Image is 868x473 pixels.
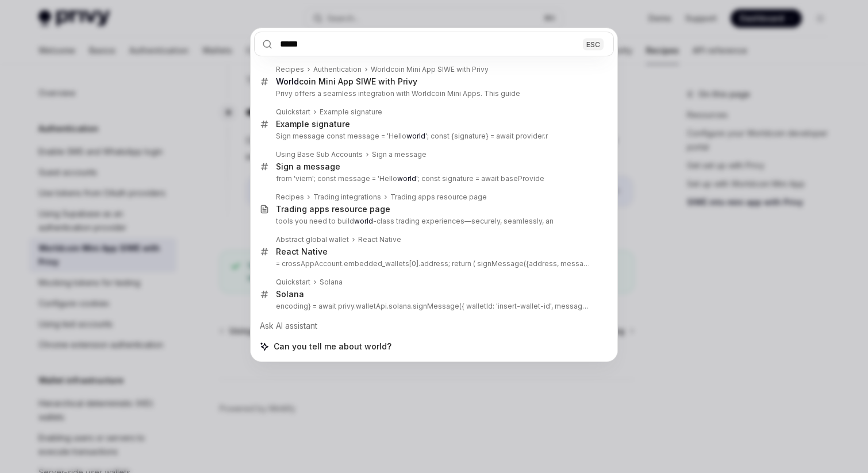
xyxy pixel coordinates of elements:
[358,235,401,244] div: React Native
[276,217,590,226] p: tools you need to build -class trading experiences—securely, seamlessly, an
[276,174,590,183] p: from 'viem'; const message = 'Hello '; const signature = await baseProvide
[313,193,381,202] div: Trading integrations
[390,193,487,202] div: Trading apps resource page
[406,132,425,140] b: world
[276,76,299,86] b: World
[274,341,391,352] span: Can you tell me about world?
[397,174,416,183] b: world
[276,65,304,74] div: Recipes
[276,247,328,257] div: React Native
[254,316,614,336] div: Ask AI assistant
[583,38,604,50] div: ESC
[320,278,343,287] div: Solana
[276,89,590,98] p: Privy offers a seamless integration with Worldcoin Mini Apps. This guide
[276,289,304,299] div: Solana
[276,150,363,159] div: Using Base Sub Accounts
[320,107,382,117] div: Example signature
[276,278,310,287] div: Quickstart
[276,235,349,244] div: Abstract global wallet
[276,107,310,117] div: Quickstart
[276,259,590,268] p: = crossAppAccount.embedded_wallets[0].address; return ( signMessage({address, message: 'Hel
[276,193,304,202] div: Recipes
[371,65,489,74] div: Worldcoin Mini App SIWE with Privy
[276,76,417,87] div: coin Mini App SIWE with Privy
[276,204,390,214] div: Trading apps resource page
[372,150,427,159] div: Sign a message
[276,302,590,311] p: encoding} = await privy.walletApi.solana.signMessage({ walletId: 'insert-wallet-id', message: 'H
[276,132,590,141] p: Sign message const message = 'Hello '; const {signature} = await provider.r
[313,65,362,74] div: Authentication
[354,217,373,225] b: world
[276,119,350,129] div: Example signature
[276,161,340,172] div: Sign a message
